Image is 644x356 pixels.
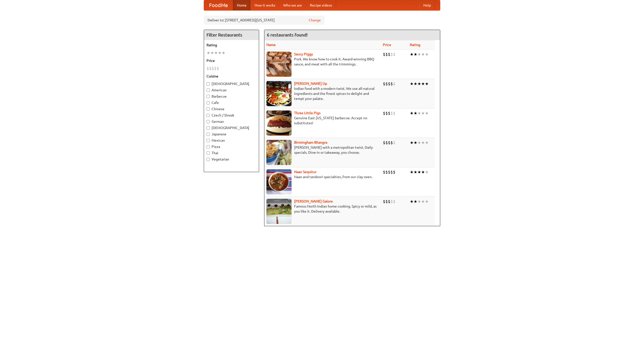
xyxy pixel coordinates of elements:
[388,169,390,175] li: $
[425,81,429,87] li: ★
[383,169,385,175] li: $
[417,110,421,116] li: ★
[266,110,292,136] img: littlepigs.jpg
[207,101,210,104] input: Cafe
[266,43,276,47] a: Name
[207,150,256,155] label: Thai
[306,0,336,10] a: Recipe videos
[279,0,306,10] a: Who we are
[419,0,435,10] a: Help
[388,52,390,57] li: $
[294,199,333,203] a: [PERSON_NAME] Galore
[393,81,395,87] li: $
[214,50,218,56] li: ★
[417,199,421,204] li: ★
[207,132,256,137] label: Japanese
[266,52,292,77] img: saucy.jpg
[425,169,429,175] li: ★
[207,88,256,93] label: American
[217,66,219,71] li: $
[266,140,292,165] img: bhangra.jpg
[388,199,390,204] li: $
[207,100,256,105] label: Cafe
[390,140,393,145] li: $
[266,204,379,214] p: Famous North Indian home cooking. Spicy or mild, as you like it. Delivery available.
[207,120,210,123] input: German
[385,81,388,87] li: $
[388,81,390,87] li: $
[390,169,393,175] li: $
[207,58,256,63] h5: Price
[209,66,212,71] li: $
[207,95,210,98] input: Barbecue
[390,52,393,57] li: $
[207,74,256,79] h5: Cuisine
[266,169,292,194] img: naansequitur.jpg
[233,0,251,10] a: Home
[385,52,388,57] li: $
[421,110,425,116] li: ★
[383,52,385,57] li: $
[393,52,395,57] li: $
[388,110,390,116] li: $
[414,199,417,204] li: ★
[417,81,421,87] li: ★
[417,169,421,175] li: ★
[393,169,395,175] li: $
[421,140,425,145] li: ★
[266,57,379,67] p: Pork. We know how to cook it. Award-winning BBQ sauce, and meat with all the trimmings.
[309,18,321,23] a: Change
[425,110,429,116] li: ★
[414,140,417,145] li: ★
[421,169,425,175] li: ★
[207,125,256,130] label: [DEMOGRAPHIC_DATA]
[410,43,420,47] a: Rating
[393,199,395,204] li: $
[414,110,417,116] li: ★
[393,110,395,116] li: $
[204,30,259,40] h4: Filter Restaurants
[294,170,316,174] a: Naan Sequitur
[383,199,385,204] li: $
[410,52,414,57] li: ★
[393,140,395,145] li: $
[222,50,225,56] li: ★
[390,110,393,116] li: $
[204,16,325,25] div: Deliver to: [STREET_ADDRESS][US_STATE]
[207,50,210,56] li: ★
[207,89,210,92] input: American
[212,66,214,71] li: $
[414,169,417,175] li: ★
[410,169,414,175] li: ★
[294,111,320,115] a: Three Little Pigs
[385,140,388,145] li: $
[207,81,256,86] label: [DEMOGRAPHIC_DATA]
[207,126,210,130] input: [DEMOGRAPHIC_DATA]
[218,50,222,56] li: ★
[207,114,210,117] input: Czech / Slovak
[410,140,414,145] li: ★
[385,199,388,204] li: $
[266,145,379,155] p: [PERSON_NAME] with a metropolitan twist. Daily specials. Dine-in or takeaway, you choose.
[294,140,327,144] b: Birmingham Bhangra
[207,145,210,148] input: Pizza
[383,140,385,145] li: $
[294,82,327,86] b: [PERSON_NAME] Up
[207,106,256,111] label: Chinese
[410,110,414,116] li: ★
[207,157,256,162] label: Vegetarian
[425,52,429,57] li: ★
[388,140,390,145] li: $
[266,199,292,224] img: currygalore.jpg
[207,107,210,111] input: Chinese
[414,81,417,87] li: ★
[207,144,256,149] label: Pizza
[210,50,214,56] li: ★
[204,0,233,10] a: FoodMe
[214,66,217,71] li: $
[207,94,256,99] label: Barbecue
[390,199,393,204] li: $
[390,81,393,87] li: $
